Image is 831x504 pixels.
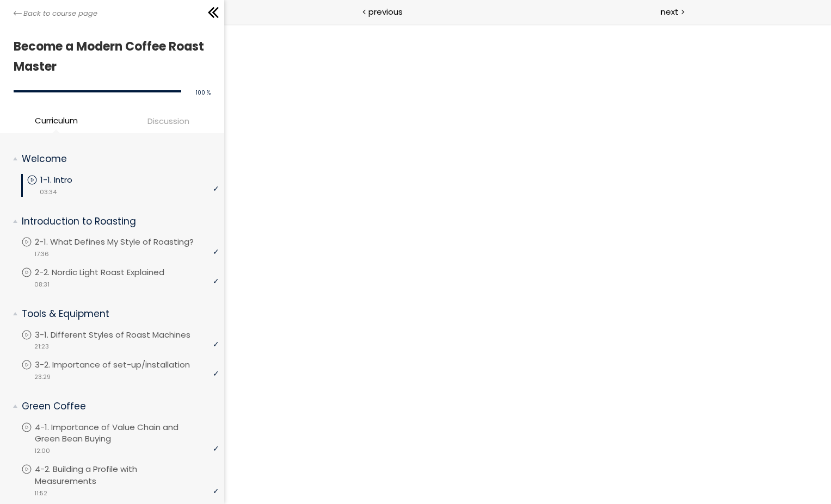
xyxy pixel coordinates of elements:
[22,215,211,228] p: Introduction to Roasting
[35,329,212,341] p: 3-1. Different Styles of Roast Machines
[22,307,211,321] p: Tools & Equipment
[35,266,186,278] p: 2-2. Nordic Light Roast Explained
[35,114,78,127] span: Curriculum
[368,5,403,18] span: previous
[22,152,211,166] p: Welcome
[35,236,216,248] p: 2-1. What Defines My Style of Roasting?
[35,463,219,487] p: 4-2. Building a Profile with Measurements
[35,359,212,371] p: 3-2. Importance of set-up/installation
[34,342,49,351] span: 21:23
[40,174,94,186] p: 1-1. Intro
[196,89,211,97] span: 100 %
[22,400,211,413] p: Green Coffee
[34,489,47,498] span: 11:52
[40,188,57,197] span: 03:34
[34,446,50,456] span: 12:00
[23,8,97,19] span: Back to course page
[34,372,51,382] span: 23:29
[661,5,679,18] span: next
[34,280,50,289] span: 08:31
[35,421,219,445] p: 4-1. Importance of Value Chain and Green Bean Buying
[147,115,189,127] span: Discussion
[14,36,205,77] h1: Become a Modern Coffee Roast Master
[14,8,97,19] a: Back to course page
[34,250,49,259] span: 17:36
